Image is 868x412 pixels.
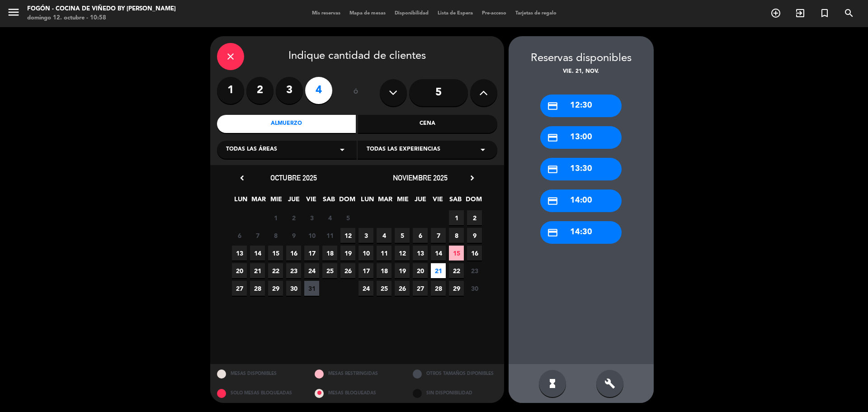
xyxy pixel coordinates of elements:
[27,5,176,14] div: Fogón - Cocina de viñedo by [PERSON_NAME]
[286,194,301,209] span: JUE
[232,246,247,260] span: 13
[246,77,274,104] label: 2
[377,228,392,243] span: 4
[406,384,504,403] div: SIN DISPONIBILIDAD
[232,228,247,243] span: 6
[226,145,277,154] span: Todas las áreas
[276,77,303,104] label: 3
[413,194,428,209] span: JUE
[359,246,373,260] span: 10
[269,194,283,209] span: MIE
[322,228,337,243] span: 11
[321,194,336,209] span: SAB
[286,246,301,260] span: 16
[540,95,622,117] div: 12:30
[604,378,615,389] i: build
[467,246,482,260] span: 16
[268,246,283,260] span: 15
[322,210,337,225] span: 4
[304,246,319,260] span: 17
[345,11,390,16] span: Mapa de mesas
[7,5,20,19] i: menu
[377,246,392,260] span: 11
[377,263,392,278] span: 18
[232,281,247,296] span: 27
[449,210,464,225] span: 1
[477,144,488,155] i: arrow_drop_down
[217,43,497,70] div: Indique cantidad de clientes
[431,246,446,260] span: 14
[304,194,319,209] span: VIE
[337,144,348,155] i: arrow_drop_down
[27,14,176,23] div: domingo 12. octubre - 10:58
[359,281,373,296] span: 24
[250,246,265,260] span: 14
[390,11,433,16] span: Disponibilidad
[360,194,375,209] span: LUN
[431,281,446,296] span: 28
[367,145,440,154] span: Todas las experiencias
[449,263,464,278] span: 22
[467,228,482,243] span: 9
[217,115,356,133] div: Almuerzo
[340,246,355,260] span: 19
[393,173,448,182] span: noviembre 2025
[286,228,301,243] span: 9
[477,11,511,16] span: Pre-acceso
[511,11,561,16] span: Tarjetas de regalo
[322,263,337,278] span: 25
[268,281,283,296] span: 29
[217,77,244,104] label: 1
[286,281,301,296] span: 30
[395,246,410,260] span: 12
[395,228,410,243] span: 5
[268,210,283,225] span: 1
[795,8,806,19] i: exit_to_app
[322,246,337,260] span: 18
[467,210,482,225] span: 2
[449,246,464,260] span: 15
[307,11,345,16] span: Mis reservas
[770,8,781,19] i: add_circle_outline
[509,50,654,67] div: Reservas disponibles
[308,384,406,403] div: MESAS BLOQUEADAS
[547,378,558,389] i: hourglass_full
[413,246,428,260] span: 13
[359,263,373,278] span: 17
[304,281,319,296] span: 31
[466,194,481,209] span: DOM
[467,263,482,278] span: 23
[341,77,371,109] div: ó
[339,194,354,209] span: DOM
[286,263,301,278] span: 23
[250,263,265,278] span: 21
[210,364,308,384] div: MESAS DISPONIBLES
[308,364,406,384] div: MESAS RESTRINGIDAS
[547,132,558,143] i: credit_card
[449,281,464,296] span: 29
[433,11,477,16] span: Lista de Espera
[340,263,355,278] span: 26
[509,67,654,76] div: vie. 21, nov.
[359,228,373,243] span: 3
[547,100,558,112] i: credit_card
[431,263,446,278] span: 21
[467,173,477,183] i: chevron_right
[250,281,265,296] span: 28
[270,173,317,182] span: octubre 2025
[377,194,392,209] span: MAR
[395,281,410,296] span: 26
[232,263,247,278] span: 20
[358,115,497,133] div: Cena
[413,228,428,243] span: 6
[547,227,558,238] i: credit_card
[304,228,319,243] span: 10
[448,194,463,209] span: SAB
[305,77,332,104] label: 4
[268,228,283,243] span: 8
[413,263,428,278] span: 20
[819,8,830,19] i: turned_in_not
[540,126,622,149] div: 13:00
[340,210,355,225] span: 5
[340,228,355,243] span: 12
